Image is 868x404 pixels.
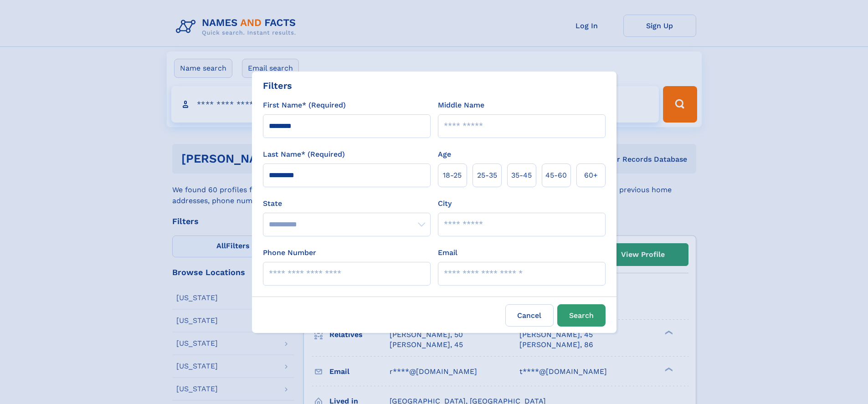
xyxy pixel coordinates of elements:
label: First Name* (Required) [263,100,346,111]
span: 18‑25 [443,170,462,181]
label: Phone Number [263,247,316,258]
span: 45‑60 [545,170,567,181]
label: State [263,198,431,209]
label: Middle Name [438,100,484,111]
label: Age [438,149,451,160]
span: 35‑45 [511,170,532,181]
label: Last Name* (Required) [263,149,345,160]
label: City [438,198,452,209]
span: 60+ [584,170,598,181]
label: Cancel [505,304,554,327]
label: Email [438,247,457,258]
button: Search [557,304,606,327]
div: Filters [263,79,292,92]
span: 25‑35 [477,170,497,181]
